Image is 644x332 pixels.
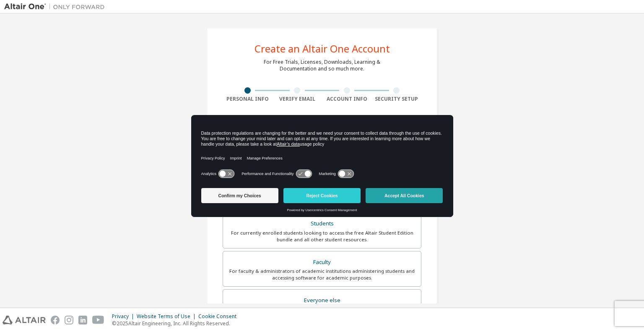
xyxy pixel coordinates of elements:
div: Students [228,218,416,230]
div: Personal Info [223,96,273,102]
div: Verify Email [273,96,322,102]
div: For faculty & administrators of academic institutions administering students and accessing softwa... [228,268,416,281]
div: Faculty [228,256,416,268]
p: © 2025 Altair Engineering, Inc. All Rights Reserved. [112,320,241,327]
div: For Free Trials, Licenses, Downloads, Learning & Documentation and so much more. [264,59,380,72]
img: Altair One [4,3,109,11]
div: Privacy [112,313,137,320]
img: facebook.svg [51,316,60,324]
div: Everyone else [228,295,416,306]
img: youtube.svg [92,316,104,324]
img: altair_logo.svg [3,316,46,324]
div: Cookie Consent [198,313,241,320]
div: Account Info [322,96,372,102]
div: For currently enrolled students looking to access the free Altair Student Edition bundle and all ... [228,230,416,243]
div: Website Terms of Use [137,313,198,320]
img: instagram.svg [65,316,73,324]
div: Security Setup [372,96,422,102]
div: Create an Altair One Account [254,44,390,54]
img: linkedin.svg [78,316,87,324]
